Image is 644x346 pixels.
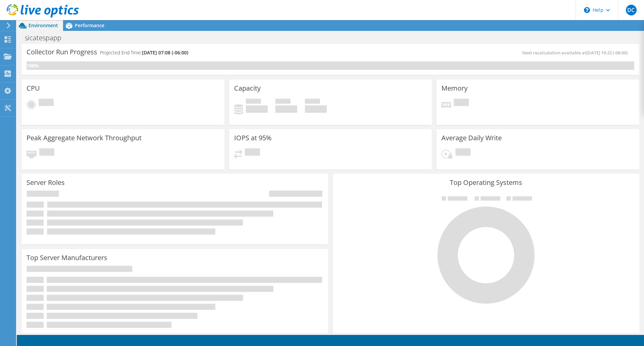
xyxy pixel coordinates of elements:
span: Performance [75,22,104,29]
span: [DATE] 19:22 (-06:00) [586,50,628,56]
span: Used [246,99,261,105]
h4: 0 GiB [246,105,268,113]
span: Free [275,99,290,105]
span: DC [626,5,637,15]
h1: sicatespapp [22,34,72,42]
svg: \n [584,7,590,13]
h3: Top Operating Systems [338,179,634,186]
span: Environment [29,22,58,29]
h3: Capacity [234,85,261,92]
h3: CPU [26,85,40,92]
span: Pending [454,99,469,108]
span: Pending [39,99,54,108]
h3: Server Roles [26,179,65,186]
span: [DATE] 07:08 (-06:00) [142,49,188,56]
h3: Average Daily Write [441,134,502,142]
span: Next recalculation available at [522,50,631,56]
span: Pending [455,148,471,157]
h4: 0 GiB [305,105,327,113]
h4: Projected End Time: [100,49,188,56]
span: Pending [39,148,54,157]
h3: Memory [441,85,468,92]
h4: 0 GiB [275,105,297,113]
span: Pending [245,148,260,157]
h3: Peak Aggregate Network Throughput [26,134,142,142]
h3: IOPS at 95% [234,134,272,142]
h3: Top Server Manufacturers [26,254,107,261]
span: Total [305,99,320,105]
